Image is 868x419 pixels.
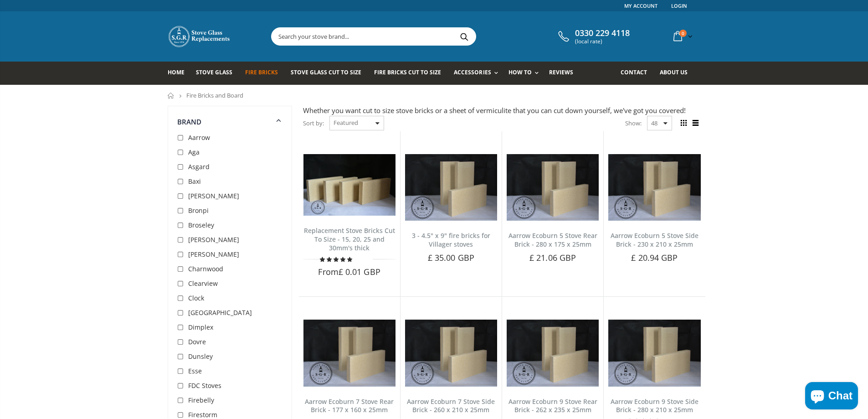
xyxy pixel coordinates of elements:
img: Aarrow Ecoburn 9 Stove Side Brick - 280 x 210 x 25mm [608,320,700,386]
span: About us [660,68,688,76]
span: Bronpi [188,206,209,215]
span: Sort by: [303,115,324,131]
button: Search [454,28,475,45]
span: Stove Glass Cut To Size [291,68,361,76]
a: How To [508,62,543,85]
a: 0330 229 4118 (local rate) [556,28,630,45]
span: Firestorm [188,410,217,419]
span: Asgard [188,162,210,171]
span: 0330 229 4118 [575,28,630,38]
span: Home [168,68,185,76]
span: FDC Stoves [188,381,221,390]
span: Fire Bricks Cut To Size [374,68,441,76]
a: Contact [621,62,654,85]
span: Broseley [188,221,214,229]
span: Stove Glass [196,68,232,76]
span: [GEOGRAPHIC_DATA] [188,308,252,317]
a: Replacement Stove Bricks Cut To Size - 15, 20, 25 and 30mm's thick [304,226,395,252]
a: Aarrow Ecoburn 9 Stove Rear Brick - 262 x 235 x 25mm [508,397,597,414]
img: 3 - 4.5" x 9" fire bricks for Villager stoves [405,154,497,221]
span: £ 21.06 GBP [529,252,576,263]
a: Fire Bricks Cut To Size [374,62,448,85]
span: Show: [625,116,642,130]
span: Dimplex [188,323,213,331]
span: Fire Bricks [245,68,278,76]
a: 0 [670,27,694,45]
span: Firebelly [188,396,214,404]
img: Aarrow Ecoburn 7 Rear Brick [303,320,395,386]
a: Home [168,62,191,85]
a: Aarrow Ecoburn 7 Stove Rear Brick - 177 x 160 x 25mm [305,397,394,414]
span: From [318,266,380,277]
img: Replacement Stove Bricks Cut To Size - 15, 20, 25 and 30mm's thick [303,154,395,216]
span: 4.78 stars [320,256,354,263]
span: Esse [188,367,202,375]
span: £ 35.00 GBP [428,252,474,263]
span: List view [691,118,701,128]
a: About us [660,62,694,85]
img: Stove Glass Replacement [168,25,231,48]
a: Aarrow Ecoburn 9 Stove Side Brick - 280 x 210 x 25mm [611,397,699,414]
div: Whether you want cut to size stove bricks or a sheet of vermiculite that you can cut down yoursel... [303,106,701,115]
a: Aarrow Ecoburn 5 Stove Rear Brick - 280 x 175 x 25mm [508,231,597,248]
a: Accessories [454,62,502,85]
img: Aarrow Ecoburn 9 Rear Brick [507,320,599,386]
span: Contact [621,68,647,76]
inbox-online-store-chat: Shopify online store chat [802,382,861,412]
a: Stove Glass Cut To Size [291,62,368,85]
img: Aarrow Ecoburn 5 Stove Rear Brick [507,154,599,221]
img: Aarrow Ecoburn 7 Side Brick [405,320,497,386]
span: Baxi [188,177,201,186]
span: Dovre [188,337,206,346]
a: 3 - 4.5" x 9" fire bricks for Villager stoves [412,231,490,248]
span: Clock [188,294,204,302]
span: Dunsley [188,352,213,361]
span: Brand [177,117,202,126]
a: Fire Bricks [245,62,285,85]
span: 0 [679,30,687,37]
span: [PERSON_NAME] [188,235,239,244]
span: Reviews [549,68,573,76]
input: Search your stove brand... [272,28,578,45]
span: (local rate) [575,38,630,45]
a: Aarrow Ecoburn 7 Stove Side Brick - 260 x 210 x 25mm [407,397,495,414]
span: £ 20.94 GBP [631,252,678,263]
span: Aarrow [188,133,210,142]
span: Accessories [454,68,491,76]
span: Grid view [679,118,689,128]
span: [PERSON_NAME] [188,250,239,259]
span: Clearview [188,279,218,288]
span: £ 0.01 GBP [339,266,380,277]
a: Stove Glass [196,62,239,85]
span: How To [508,68,532,76]
span: Fire Bricks and Board [186,91,243,99]
span: [PERSON_NAME] [188,191,239,200]
span: Charnwood [188,264,223,273]
a: Aarrow Ecoburn 5 Stove Side Brick - 230 x 210 x 25mm [611,231,699,248]
a: Reviews [549,62,580,85]
img: Aarrow Ecoburn 5 Stove Side Brick [608,154,700,221]
span: Aga [188,148,200,156]
a: Home [168,93,175,98]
